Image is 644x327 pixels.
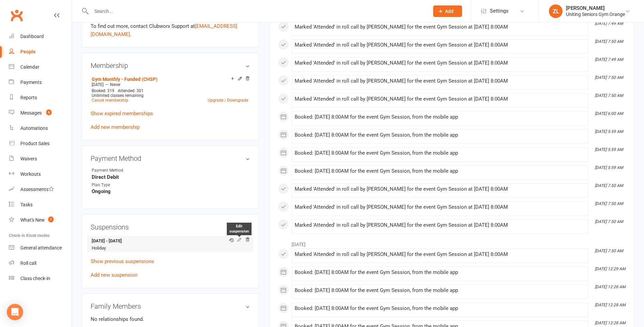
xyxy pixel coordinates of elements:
div: Booked: [DATE] 8:00AM for the event Gym Session, from the mobile app [295,132,585,138]
a: Reports [9,90,72,105]
span: 1 [48,217,54,222]
i: [DATE] 12:29 AM [595,266,625,271]
div: People [20,49,36,54]
div: Assessments [20,187,54,192]
a: Show previous suspensions [91,258,154,264]
i: [DATE] 7:50 AM [595,75,623,80]
div: Product Sales [20,141,50,146]
h3: Family Members [91,303,250,310]
div: — [90,82,250,87]
a: Waivers [9,151,72,167]
div: Class check-in [20,276,50,281]
i: [DATE] 7:49 AM [595,57,623,62]
div: Marked 'Attended' in roll call by [PERSON_NAME] for the event Gym Session at [DATE] 8:00AM [295,204,585,210]
div: Dashboard [20,34,44,39]
a: General attendance kiosk mode [9,240,72,256]
a: Automations [9,121,72,136]
div: General attendance [20,245,62,251]
a: Gym Monthly - Funded (CHSP) [92,76,158,82]
div: Marked 'Attended' in roll call by [PERSON_NAME] for the event Gym Session at [DATE] 8:00AM [295,186,585,192]
i: [DATE] 7:50 AM [595,183,623,188]
i: [DATE] 7:49 AM [595,21,623,26]
div: Payments [20,80,42,85]
a: People [9,44,72,59]
div: Reports [20,95,37,100]
a: Class kiosk mode [9,271,72,286]
div: Marked 'Attended' in roll call by [PERSON_NAME] for the event Gym Session at [DATE] 8:00AM [295,24,585,30]
i: [DATE] 5:59 AM [595,129,623,134]
a: Assessments [9,182,72,197]
div: Marked 'Attended' in roll call by [PERSON_NAME] for the event Gym Session at [DATE] 8:00AM [295,252,585,257]
div: What's New [20,217,45,223]
div: Automations [20,125,48,131]
div: Booked: [DATE] 8:00AM for the event Gym Session, from the mobile app [295,168,585,174]
a: Product Sales [9,136,72,151]
a: Upgrade / Downgrade [208,98,248,103]
div: Payment Method [92,167,148,174]
div: Tasks [20,202,33,207]
div: Marked 'Attended' in roll call by [PERSON_NAME] for the event Gym Session at [DATE] 8:00AM [295,78,585,84]
span: Settings [490,3,509,19]
div: Messages [20,110,42,116]
div: Marked 'Attended' in roll call by [PERSON_NAME] for the event Gym Session at [DATE] 8:00AM [295,96,585,102]
i: [DATE] 12:28 AM [595,303,625,307]
h3: Membership [91,62,250,69]
no-payment-system: Automated Member Payments are not yet enabled for your account. To find out more, contact Clubwor... [91,15,244,37]
strong: Ongoing [92,188,250,194]
a: What's New1 [9,212,72,228]
span: Never [110,82,121,87]
a: Roll call [9,256,72,271]
li: [DATE] [278,237,626,248]
i: [DATE] 7:50 AM [595,93,623,98]
a: Show expired memberships [91,110,153,117]
div: Roll call [20,260,36,266]
i: [DATE] 7:50 AM [595,219,623,224]
i: [DATE] 12:28 AM [595,285,625,289]
strong: Direct Debit [92,174,250,180]
i: [DATE] 6:00 AM [595,111,623,116]
i: [DATE] 12:28 AM [595,321,625,325]
div: Uniting Seniors Gym Orange [566,11,625,17]
div: Booked: [DATE] 8:00AM for the event Gym Session, from the mobile app [295,270,585,275]
i: [DATE] 7:50 AM [595,248,623,253]
div: Edit suspension [227,223,252,235]
h3: Payment Method [91,155,250,162]
div: ZL [549,4,563,18]
a: Payments [9,75,72,90]
h3: Suspensions [91,223,250,231]
a: Add new membership [91,124,140,130]
a: Tasks [9,197,72,212]
a: Workouts [9,167,72,182]
a: Calendar [9,59,72,75]
span: Booked: 319 [92,88,114,93]
strong: [DATE] - [DATE] [92,238,246,245]
div: Marked 'Attended' in roll call by [PERSON_NAME] for the event Gym Session at [DATE] 8:00AM [295,222,585,228]
span: Add [445,8,454,14]
div: Waivers [20,156,37,161]
div: Workouts [20,171,41,177]
div: Calendar [20,64,39,70]
a: Cancel membership [92,98,128,103]
div: Booked: [DATE] 8:00AM for the event Gym Session, from the mobile app [295,150,585,156]
a: Dashboard [9,29,72,44]
span: [DATE] [92,82,104,87]
div: Marked 'Attended' in roll call by [PERSON_NAME] for the event Gym Session at [DATE] 8:00AM [295,42,585,48]
i: [DATE] 5:59 AM [595,165,623,170]
div: [PERSON_NAME] [566,5,625,11]
button: Add [433,5,462,17]
i: [DATE] 7:50 AM [595,39,623,44]
p: No relationships found. [91,315,250,323]
a: Clubworx [8,7,25,24]
span: Attended: 301 [118,88,144,93]
a: Add new suspension [91,272,137,278]
i: [DATE] 5:59 AM [595,147,623,152]
span: 9 [46,109,52,115]
div: Open Intercom Messenger [7,304,23,320]
li: Holiday [91,236,250,253]
div: Booked: [DATE] 8:00AM for the event Gym Session, from the mobile app [295,114,585,120]
a: Messages 9 [9,105,72,121]
span: Unlimited classes remaining [92,93,144,98]
div: Booked: [DATE] 8:00AM for the event Gym Session, from the mobile app [295,288,585,293]
div: Plan Type [92,182,148,188]
input: Search... [89,6,424,16]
